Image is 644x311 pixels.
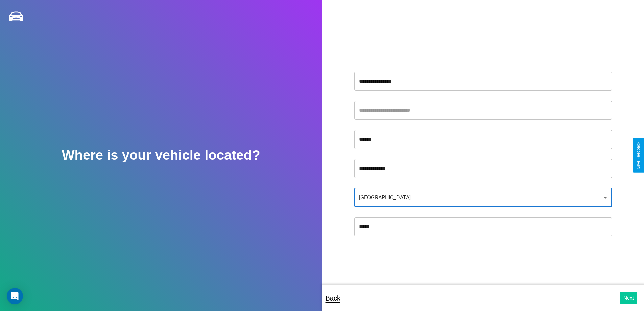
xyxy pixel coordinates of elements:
[620,292,637,304] button: Next
[326,292,340,304] p: Back
[354,188,612,207] div: [GEOGRAPHIC_DATA]
[62,148,260,163] h2: Where is your vehicle located?
[7,288,23,304] div: Open Intercom Messenger
[636,142,641,169] div: Give Feedback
